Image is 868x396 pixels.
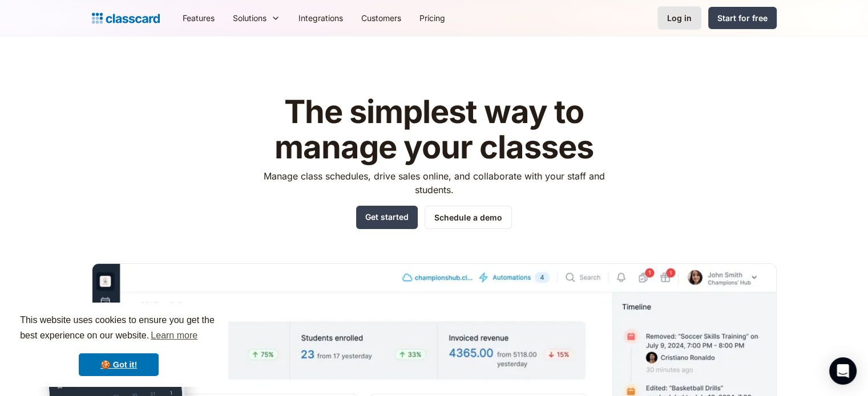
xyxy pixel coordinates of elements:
[9,303,228,387] div: cookieconsent
[79,353,159,376] a: dismiss cookie message
[667,12,692,24] div: Log in
[425,206,512,229] a: Schedule a demo
[829,357,857,385] div: Open Intercom Messenger
[233,12,267,24] div: Solutions
[410,5,454,31] a: Pricing
[708,7,777,29] a: Start for free
[657,6,701,30] a: Log in
[253,169,615,197] p: Manage class schedules, drive sales online, and collaborate with your staff and students.
[173,5,224,31] a: Features
[289,5,352,31] a: Integrations
[352,5,410,31] a: Customers
[224,5,289,31] div: Solutions
[253,95,615,165] h1: The simplest way to manage your classes
[149,327,199,344] a: learn more about cookies
[92,10,160,26] a: home
[20,313,217,344] span: This website uses cookies to ensure you get the best experience on our website.
[356,206,418,229] a: Get started
[717,12,768,24] div: Start for free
